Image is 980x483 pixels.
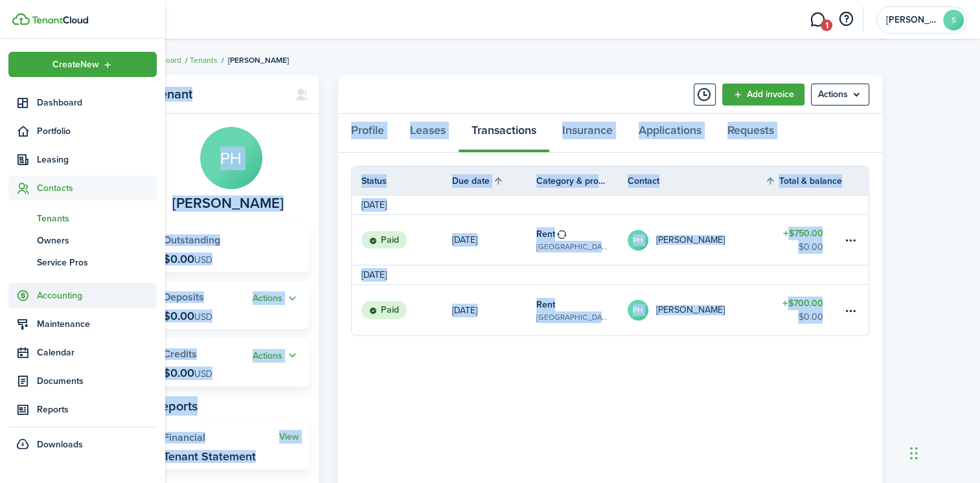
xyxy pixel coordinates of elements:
button: Timeline [694,84,716,106]
p: [DATE] [452,304,477,317]
span: Reports [37,403,157,416]
div: Drag [910,434,918,473]
span: Documents [37,374,157,388]
a: Rent[GEOGRAPHIC_DATA], Unit 4 [536,285,628,335]
iframe: Chat Widget [906,421,971,483]
widget-stats-description: Tenant Statement [163,450,256,463]
th: Sort [452,173,536,188]
table-amount-description: $0.00 [798,310,823,324]
span: Create New [52,60,99,69]
a: PH[PERSON_NAME] [628,285,765,335]
span: Outstanding [163,232,220,247]
span: USD [194,253,212,267]
table-info-title: Rent [536,298,555,311]
span: USD [194,367,212,381]
span: Tenants [37,212,157,225]
a: View [279,432,299,442]
span: Maintenance [37,317,157,331]
a: Applications [626,114,714,153]
a: Requests [714,114,787,153]
table-amount-title: $750.00 [782,227,823,240]
button: Open menu [8,52,157,77]
a: Paid [352,215,452,265]
widget-stats-title: Financial [163,432,279,444]
a: $700.00$0.00 [764,285,842,335]
a: Paid [352,285,452,335]
p: $0.00 [163,309,212,322]
p: $0.00 [163,366,212,379]
avatar-text: PH [628,300,648,320]
span: Dashboard [37,96,157,109]
a: Reports [8,397,157,422]
span: USD [194,310,212,324]
span: Sonja [886,16,938,25]
table-info-title: Rent [536,227,555,241]
th: Sort [764,173,842,188]
span: Phyllis Hanson [172,196,284,212]
span: Accounting [37,289,157,302]
a: Messaging [805,3,830,36]
status: Paid [361,231,407,249]
th: Category & property [536,174,628,188]
a: Dashboard [8,90,157,115]
td: [DATE] [352,268,396,282]
span: Downloads [37,438,83,451]
p: [DATE] [452,233,477,247]
a: Owners [8,229,157,251]
avatar-text: PH [200,127,262,189]
panel-main-title: Tenant [154,87,282,102]
p: $0.00 [163,253,212,265]
table-profile-info-text: [PERSON_NAME] [656,235,725,245]
a: Tenants [190,54,218,66]
a: Service Pros [8,251,157,273]
span: Contacts [37,181,157,195]
button: Actions [253,348,299,363]
button: Open menu [253,291,299,306]
th: Contact [628,174,765,188]
a: Insurance [549,114,626,153]
span: 1 [821,19,832,31]
a: [DATE] [452,215,536,265]
span: Owners [37,234,157,247]
avatar-text: S [943,10,964,30]
table-amount-description: $0.00 [798,240,823,254]
th: Status [352,174,452,188]
a: Rent[GEOGRAPHIC_DATA], Unit 4 [536,215,628,265]
span: Calendar [37,346,157,359]
table-profile-info-text: [PERSON_NAME] [656,305,725,315]
img: TenantCloud [12,13,30,25]
a: Leases [397,114,459,153]
a: $750.00$0.00 [764,215,842,265]
status: Paid [361,301,407,319]
a: Tenants [8,207,157,229]
table-amount-title: $700.00 [782,297,823,310]
a: Profile [338,114,397,153]
button: Open resource center [835,8,857,30]
table-subtitle: [GEOGRAPHIC_DATA], Unit 4 [536,311,608,323]
span: [PERSON_NAME] [228,54,289,66]
td: [DATE] [352,198,396,212]
a: Add invoice [722,84,804,106]
span: Portfolio [37,124,157,138]
menu-btn: Actions [811,84,869,106]
a: PH[PERSON_NAME] [628,215,765,265]
button: Open menu [811,84,869,106]
avatar-text: PH [628,230,648,251]
img: TenantCloud [32,16,88,24]
button: Actions [253,291,299,306]
span: Leasing [37,153,157,166]
a: [DATE] [452,285,536,335]
panel-main-subtitle: Reports [154,396,309,416]
span: Credits [163,346,197,361]
span: Deposits [163,289,204,304]
table-subtitle: [GEOGRAPHIC_DATA], Unit 4 [536,241,608,253]
span: Service Pros [37,256,157,269]
button: Open menu [253,348,299,363]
